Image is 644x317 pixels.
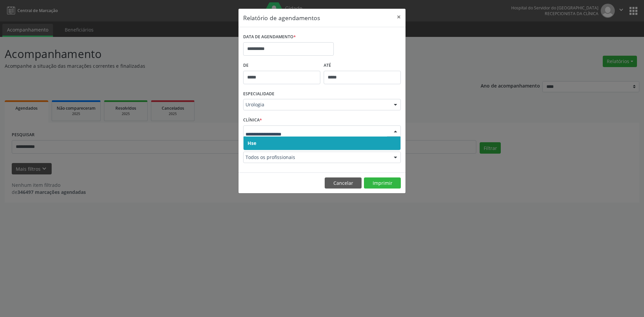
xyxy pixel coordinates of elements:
button: Cancelar [325,177,362,189]
button: Close [392,9,406,25]
h5: Relatório de agendamentos [243,13,320,22]
label: ATÉ [324,60,401,71]
button: Imprimir [364,177,401,189]
label: De [243,60,320,71]
span: Todos os profissionais [246,154,387,161]
span: Urologia [246,101,387,108]
span: Hse [248,140,256,146]
label: ESPECIALIDADE [243,89,274,99]
label: DATA DE AGENDAMENTO [243,32,296,42]
label: CLÍNICA [243,115,262,125]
